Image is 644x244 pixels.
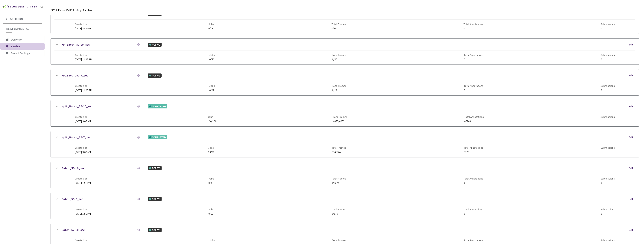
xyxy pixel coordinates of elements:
span: 0/19 [332,27,346,30]
span: Created on [75,239,92,242]
div: COMPLETED [148,135,167,139]
span: [DATE] 11:28 AM [75,88,92,92]
span: Total Annotations [464,84,483,87]
span: 0 [601,212,615,215]
span: 0 [464,89,483,92]
div: ACTIVE [148,166,162,170]
span: 0 [601,89,615,92]
div: ACTIVE [148,43,162,47]
span: 0 [601,182,615,184]
a: KF_Batch_57-10_sec [62,42,90,47]
span: Batches [83,8,92,13]
div: Edit [629,228,635,232]
span: Jobs [209,239,215,242]
span: Total Frames [332,208,346,211]
span: 1 [601,151,615,154]
span: 46248 [464,120,484,123]
span: Jobs [208,208,214,211]
span: Project Settings [11,51,30,55]
span: Submissions [601,23,615,26]
span: All Projects [10,17,23,20]
a: Batch_58-10_sec [62,166,85,171]
span: Batches [11,45,20,48]
span: Total Annotations [464,177,483,180]
div: Batch_58-7_secACTIVEEditCreated on[DATE] 1:51 PMJobs0/19Total Frames0/676Total Annotations0Submis... [51,193,639,219]
span: Created on [75,208,91,211]
span: Total Frames [332,177,346,180]
span: Total Annotations [464,115,484,118]
span: 0/19 [208,212,214,215]
span: Created on [75,53,92,56]
div: KF_Batch_57-7_secACTIVEEditCreated on[DATE] 11:28 AMJobs0/22Total Frames0/22Total Annotations0Sub... [51,69,639,95]
span: Submissions [601,239,615,242]
span: Jobs [208,177,214,180]
span: 0/2274 [332,182,346,184]
span: 1 [601,120,615,123]
span: 0/45 [208,182,214,184]
div: KF_Batch_58-7_secACTIVEEditCreated on[DATE] 2:53 PMJobs0/19Total Frames0/19Total Annotations0Subm... [51,8,639,34]
span: 0 [464,58,483,61]
div: split_Batch_56-10_secCOMPLETEDEditCreated on[DATE] 9:07 AMJobs160/160Total Frames4053/4053Total A... [51,100,639,126]
span: 0/22 [209,89,215,92]
span: Jobs [208,23,214,26]
span: Total Annotations [464,208,483,211]
span: [2025] Rivian 3D PCS [6,27,40,30]
div: Edit [629,166,635,170]
span: Jobs [209,53,215,56]
span: Total Frames [332,53,347,56]
div: COMPLETED [148,104,167,108]
div: split_Batch_56-7_secCOMPLETEDEditCreated on[DATE] 9:07 AMJobs38/38Total Frames674/674Total Annota... [51,131,639,157]
div: Edit [629,197,635,201]
span: Submissions [601,84,615,87]
span: Submissions [601,177,615,180]
span: Submissions [601,115,615,118]
span: Jobs [209,84,215,87]
div: Edit [629,74,635,77]
div: Batch_58-10_secACTIVEEditCreated on[DATE] 1:51 PMJobs0/45Total Frames0/2274Total Annotations0Subm... [51,162,639,188]
span: 0 [601,27,615,30]
span: Created on [75,146,91,149]
span: 0 [464,182,483,184]
span: Total Frames [332,239,347,242]
div: ACTIVE [148,228,162,232]
span: 0/56 [209,58,215,61]
span: 160/160 [208,120,216,123]
a: split_Batch_56-10_sec [62,104,92,109]
span: [DATE] 2:53 PM [75,27,91,30]
span: [DATE] 9:07 AM [75,119,91,123]
li: / [80,8,81,13]
div: ACTIVE [148,73,162,78]
div: GT Studio [27,5,37,9]
span: [DATE] 1:51 PM [75,181,91,185]
span: Total Frames [332,84,347,87]
span: Total Annotations [464,53,483,56]
span: [DATE] 9:07 AM [75,150,91,154]
a: Batch_58-7_sec [62,197,83,201]
span: 674/674 [332,151,346,154]
a: split_Batch_56-7_sec [62,135,91,140]
span: 0 [464,212,483,215]
div: ACTIVE [148,197,162,201]
span: Created on [75,84,92,87]
span: 38/38 [208,151,214,154]
div: Edit [629,43,635,47]
span: Created on [75,177,91,180]
span: 0/56 [332,58,347,61]
div: Edit [629,136,635,139]
span: Created on [75,23,91,26]
span: 0/22 [332,89,347,92]
span: Total Annotations [464,239,483,242]
a: Batch_57-10_sec [62,228,85,232]
span: Total Annotations [464,146,483,149]
span: Overview [11,38,22,41]
span: 0 [601,58,615,61]
span: Submissions [601,208,615,211]
span: Total Frames [332,146,346,149]
span: Created on [75,115,91,118]
span: [DATE] 1:51 PM [75,212,91,215]
span: Submissions [601,53,615,56]
span: 0/676 [332,212,346,215]
span: Jobs [208,146,214,149]
div: KF_Batch_57-10_secACTIVEEditCreated on[DATE] 11:28 AMJobs0/56Total Frames0/56Total Annotations0Su... [51,39,639,65]
span: [DATE] 11:28 AM [75,58,92,61]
